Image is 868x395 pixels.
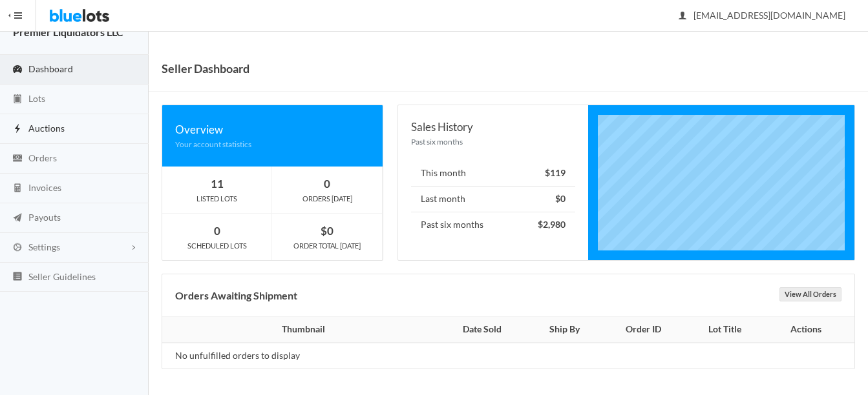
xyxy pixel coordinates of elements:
th: Order ID [602,317,686,343]
div: LISTED LOTS [162,193,271,205]
th: Lot Title [686,317,765,343]
div: SCHEDULED LOTS [162,240,271,252]
ion-icon: cog [11,242,24,254]
ion-icon: list box [11,271,24,283]
strong: $0 [555,193,566,204]
ion-icon: calculator [11,183,24,195]
div: Overview [175,121,370,138]
th: Actions [765,317,854,343]
ion-icon: cash [11,153,24,165]
strong: 11 [211,177,224,190]
div: ORDERS [DATE] [272,193,382,205]
div: Sales History [411,118,575,136]
div: Your account statistics [175,138,370,150]
b: Orders Awaiting Shipment [175,289,297,301]
span: Payouts [28,212,61,223]
strong: Premier Liquidators LLC [13,26,123,38]
strong: $119 [545,167,566,178]
ion-icon: paper plane [11,212,24,225]
span: [EMAIL_ADDRESS][DOMAIN_NAME] [679,10,845,21]
th: Date Sold [438,317,527,343]
span: Lots [28,93,45,104]
th: Thumbnail [162,317,438,343]
div: ORDER TOTAL [DATE] [272,240,382,252]
span: Seller Guidelines [28,271,96,282]
li: This month [411,161,575,187]
h1: Seller Dashboard [162,59,249,78]
ion-icon: speedometer [11,64,24,76]
strong: $0 [321,224,333,238]
strong: 0 [324,177,330,190]
ion-icon: clipboard [11,94,24,106]
div: Past six months [411,136,575,148]
span: Settings [28,241,60,252]
ion-icon: flash [11,123,24,136]
td: No unfulfilled orders to display [162,343,438,369]
span: Orders [28,152,57,163]
span: Invoices [28,182,61,193]
span: Auctions [28,123,65,134]
li: Last month [411,186,575,212]
li: Past six months [411,212,575,238]
th: Ship By [527,317,602,343]
strong: 0 [214,224,220,238]
span: Dashboard [28,63,73,74]
ion-icon: person [676,10,689,23]
strong: $2,980 [538,219,566,230]
a: View All Orders [779,287,842,301]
